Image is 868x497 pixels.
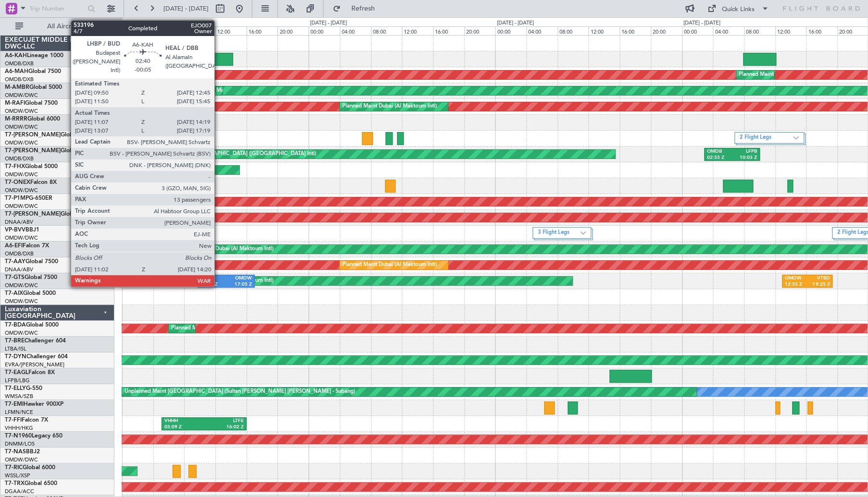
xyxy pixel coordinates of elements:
a: T7-GTSGlobal 7500 [5,275,57,280]
a: T7-DYNChallenger 604 [5,354,68,360]
div: 04:00 [526,26,558,35]
a: T7-EAGLFalcon 8X [5,370,55,376]
span: [DATE] - [DATE] [163,4,209,13]
div: 20:00 [651,26,682,35]
div: 04:00 [713,26,744,35]
a: M-RRRRGlobal 6000 [5,116,60,122]
span: M-RAFI [5,100,25,106]
div: [DATE] - [DATE] [683,19,720,27]
div: ZBAA [200,275,226,282]
div: OMDB [707,148,732,155]
div: 10:03 Z [732,155,757,161]
span: Refresh [343,5,383,12]
div: 16:00 [433,26,464,35]
span: T7-AAY [5,259,25,265]
span: A6-MAH [5,69,28,74]
a: DNAA/ABV [5,218,33,226]
span: T7-ELLY [5,386,26,391]
div: Planned Maint [GEOGRAPHIC_DATA] ([GEOGRAPHIC_DATA] Intl) [156,147,316,161]
div: Quick Links [722,5,755,14]
div: Unplanned Maint [GEOGRAPHIC_DATA] (Sultan [PERSON_NAME] [PERSON_NAME] - Subang) [124,385,355,399]
div: Planned Maint Dubai (Al Maktoum Intl) [342,99,437,114]
button: Refresh [328,1,386,16]
span: T7-FHX [5,164,25,170]
a: OMDW/DWC [5,456,38,463]
div: Planned Maint Dubai (Al Maktoum Intl) [179,242,273,256]
span: M-AMBR [5,85,29,90]
a: T7-[PERSON_NAME]Global 6000 [5,148,93,154]
div: Planned Maint Dubai (Al Maktoum Intl) [156,84,250,98]
div: 16:00 [806,26,837,35]
span: T7-N1960 [5,433,32,439]
a: T7-NASBBJ2 [5,449,40,455]
span: T7-TRX [5,481,25,486]
a: T7-RICGlobal 6000 [5,465,55,471]
div: LFPB [732,148,757,155]
span: T7-[PERSON_NAME] [5,148,61,154]
a: OMDW/DWC [5,171,38,178]
div: 17:05 Z [226,281,252,288]
a: T7-ONEXFalcon 8X [5,180,57,185]
a: LTBA/ISL [5,345,26,352]
a: DNAA/ABV [5,266,33,273]
a: OMDW/DWC [5,92,38,99]
a: T7-ELLYG-550 [5,386,42,391]
div: 00:00 [309,26,340,35]
div: 08:00 [184,26,215,35]
a: OMDW/DWC [5,234,38,242]
div: [DATE] - [DATE] [124,19,161,27]
a: LFPB/LBG [5,377,30,384]
a: VP-BVVBBJ1 [5,227,39,233]
span: T7-P1MP [5,195,29,201]
span: A6-KAH [5,53,27,59]
a: T7-FFIFalcon 7X [5,417,48,423]
div: 16:00 [620,26,651,35]
div: 16:02 Z [204,424,244,431]
img: arrow-gray.svg [580,231,586,235]
a: EVRA/[PERSON_NAME] [5,361,64,368]
span: T7-[PERSON_NAME] [5,211,61,217]
a: T7-N1960Legacy 650 [5,433,62,439]
a: DGAA/ACC [5,488,34,495]
div: OMDW [226,275,252,282]
div: 20:00 [464,26,496,35]
div: 12:00 [588,26,620,35]
a: WMSA/SZB [5,393,33,400]
a: OMDB/DXB [5,155,34,162]
a: OMDW/DWC [5,139,38,146]
a: OMDB/DXB [5,60,34,67]
a: T7-AAYGlobal 7500 [5,259,58,265]
span: T7-GTS [5,275,25,280]
div: OMDW [785,275,807,282]
a: M-RAFIGlobal 7500 [5,100,58,106]
a: T7-[PERSON_NAME]Global 6000 [5,211,93,217]
a: OMDW/DWC [5,329,38,337]
div: Planned Maint Dubai (Al Maktoum Intl) [171,321,266,336]
label: 3 Flight Legs [538,229,581,237]
a: OMDW/DWC [5,298,38,305]
div: 04:00 [153,26,185,35]
span: T7-BRE [5,338,25,344]
a: A6-MAHGlobal 7500 [5,69,61,74]
a: T7-[PERSON_NAME]Global 7500 [5,132,93,138]
a: OMDW/DWC [5,123,38,131]
div: 12:55 Z [785,281,807,288]
div: 16:00 [247,26,278,35]
div: 12:00 [775,26,806,35]
a: OMDW/DWC [5,282,38,289]
div: 08:00 [371,26,402,35]
span: T7-DYN [5,354,26,360]
span: T7-ONEX [5,180,30,185]
div: 00:00 [495,26,526,35]
span: T7-AIX [5,291,23,296]
div: VTBD [807,275,830,282]
div: 02:55 Z [707,155,732,161]
span: All Aircraft [25,23,101,30]
a: T7-TRXGlobal 6500 [5,481,57,486]
a: WSSL/XSP [5,472,30,479]
div: 00:00 [122,26,153,35]
a: T7-FHXGlobal 5000 [5,164,58,170]
a: OMDB/DXB [5,76,34,83]
span: T7-BDA [5,322,26,328]
a: A6-KAHLineage 1000 [5,53,63,59]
